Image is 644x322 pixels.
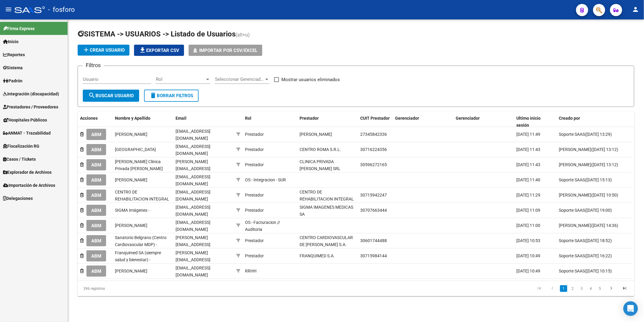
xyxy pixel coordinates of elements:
button: Importar por CSV/Excel [189,45,262,56]
a: 5 [596,285,604,292]
span: ABM [91,132,101,137]
span: [PERSON_NAME][EMAIL_ADDRESS][PERSON_NAME][DOMAIN_NAME] [176,159,210,185]
span: Soporte SAAS [559,208,585,213]
span: [DATE] 10:49 [516,253,540,258]
div: OS - Facturacion // Auditoria [245,219,295,233]
span: [EMAIL_ADDRESS][DOMAIN_NAME] [176,129,210,141]
span: Sistema [3,64,23,71]
span: Nombre y Apellido [115,116,150,121]
span: [PERSON_NAME] Clinica Privada [PERSON_NAME] ([PERSON_NAME]) [115,159,163,178]
li: page 4 [586,283,595,294]
span: [DATE] 11:40 [516,177,540,182]
span: ([DATE] 18:52) [585,238,612,243]
a: go to first page [533,285,545,292]
span: Inicio [3,38,18,45]
span: ANMAT - Trazabilidad [3,130,51,136]
span: ABM [91,162,101,168]
span: [PERSON_NAME] [115,223,147,228]
span: [PERSON_NAME][EMAIL_ADDRESS][DOMAIN_NAME] [176,250,210,269]
span: ([DATE] 10:15) [585,269,612,273]
button: Buscar Usuario [83,90,139,102]
mat-icon: file_download [139,46,146,54]
span: [GEOGRAPHIC_DATA] [115,147,156,152]
mat-icon: search [88,92,96,99]
span: ABM [91,208,101,213]
span: Firma Express [3,25,35,32]
span: Franquimed SA (siempre salud y bienestar) - [115,250,161,262]
span: ([DATE] 14:36) [591,223,618,228]
span: Gerenciador [456,116,480,121]
a: go to next page [605,285,617,292]
span: Buscar Usuario [88,93,134,98]
span: [EMAIL_ADDRESS][DOMAIN_NAME] [176,144,210,156]
span: Rol [156,77,205,82]
span: ([DATE] 15:13) [585,177,612,182]
span: [EMAIL_ADDRESS][DOMAIN_NAME] [176,220,210,232]
span: [PERSON_NAME] [115,177,147,182]
span: Seleccionar Gerenciador [215,77,264,82]
span: Gerenciador [395,116,419,121]
button: ABM [86,205,106,216]
datatable-header-cell: Email [173,112,234,132]
mat-icon: menu [5,6,12,13]
span: [DATE] 11:09 [516,208,540,213]
span: - fosforo [48,3,75,16]
span: Reportes [3,51,25,58]
span: ABM [91,253,101,259]
span: SIGMA IMAGENES MEDICAS SA [300,205,353,217]
span: Exportar CSV [139,48,179,53]
div: OS - Integracion - SUR [245,176,286,183]
div: Open Intercom Messenger [623,301,638,316]
span: 30715984144 [360,253,387,258]
datatable-header-cell: Gerenciador [393,112,453,132]
span: CENTRO DE REHABILITACION INTEGRAL TE INVITO A JUGAR S.R.L. [300,190,354,208]
button: Borrar Filtros [144,90,199,102]
span: 30707663444 [360,208,387,213]
span: Fiscalización RG [3,143,39,149]
span: Sanatorio Belgrano (Centro Cardiovascular MDP) - [115,235,166,247]
button: Crear Usuario [78,45,129,56]
span: Integración (discapacidad) [3,91,59,97]
a: 1 [560,285,567,292]
span: Soporte SAAS [559,269,585,273]
span: Crear Usuario [82,47,125,53]
span: [PERSON_NAME] [115,269,147,273]
a: 2 [569,285,576,292]
div: Prestador [245,207,264,214]
span: ([DATE] 19:00) [585,208,612,213]
span: ABM [91,193,101,198]
a: go to previous page [547,285,558,292]
span: ([DATE] 13:12) [591,162,618,167]
span: [PERSON_NAME] [559,147,591,152]
button: ABM [86,250,106,262]
span: CENTRO CARDIOVASCULAR DE [PERSON_NAME] S.A. [300,235,353,247]
span: FRANQUIMED S.A. [300,253,335,258]
span: 30716224356 [360,147,387,152]
span: [DATE] 10:49 [516,269,540,273]
span: SIGMA Imágenes - [115,208,149,213]
span: ABM [91,147,101,152]
span: [PERSON_NAME] [115,132,147,137]
span: 30596272165 [360,162,387,167]
button: Exportar CSV [134,45,184,56]
datatable-header-cell: Rol [243,112,297,132]
span: Acciones [80,116,98,121]
span: ([DATE] 13:29) [585,132,612,137]
span: Soporte SAAS [559,177,585,182]
a: 3 [578,285,585,292]
span: Soporte SAAS [559,238,585,243]
button: ABM [86,235,106,246]
datatable-header-cell: Creado por [556,112,632,132]
button: ABM [86,129,106,140]
span: ABM [91,177,101,183]
span: 27345842336 [360,132,387,137]
datatable-header-cell: Prestador [297,112,358,132]
span: Padrón [3,77,22,84]
button: ABM [86,159,106,170]
span: [PERSON_NAME] [559,223,591,228]
span: [PERSON_NAME] [559,193,591,197]
datatable-header-cell: Acciones [78,112,112,132]
span: (alt+u) [236,32,250,38]
span: [EMAIL_ADDRESS][DOMAIN_NAME] [176,205,210,217]
span: [PERSON_NAME] [559,162,591,167]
